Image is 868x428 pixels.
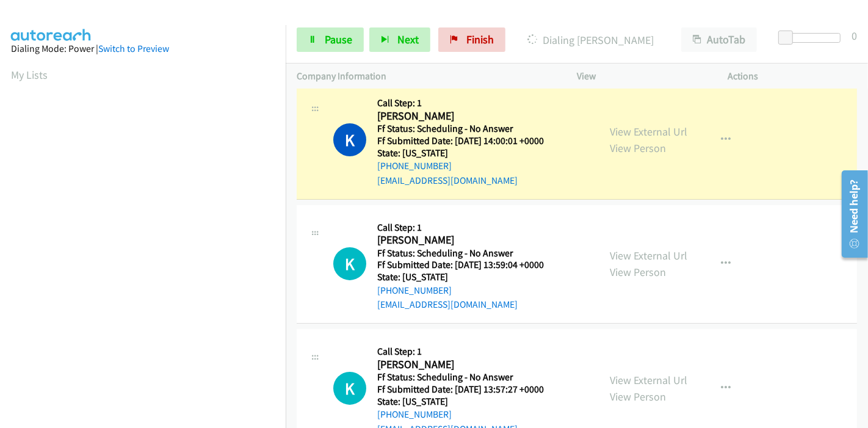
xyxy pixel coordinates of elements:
h5: Ff Submitted Date: [DATE] 13:57:27 +0000 [377,383,559,396]
h5: Ff Submitted Date: [DATE] 13:59:04 +0000 [377,259,559,271]
a: Finish [438,27,505,52]
button: AutoTab [681,27,757,52]
h1: K [333,247,366,280]
a: View Person [610,390,666,404]
p: Company Information [297,69,555,84]
span: Pause [325,32,352,46]
h1: K [333,123,366,156]
div: The call is yet to be attempted [333,247,366,280]
a: [PHONE_NUMBER] [377,160,452,172]
h5: State: [US_STATE] [377,271,559,283]
span: Finish [466,32,494,46]
h5: Call Step: 1 [377,97,559,109]
button: Next [369,27,430,52]
h5: Ff Status: Scheduling - No Answer [377,123,559,135]
p: Actions [728,69,858,84]
h1: K [333,372,366,405]
h5: Ff Status: Scheduling - No Answer [377,371,559,383]
a: View Person [610,265,666,279]
a: View External Url [610,373,687,387]
a: [PHONE_NUMBER] [377,408,452,420]
h5: State: [US_STATE] [377,396,559,408]
a: [EMAIL_ADDRESS][DOMAIN_NAME] [377,175,518,186]
h5: State: [US_STATE] [377,147,559,159]
span: Next [397,32,419,46]
p: Dialing [PERSON_NAME] [522,32,659,48]
div: Dialing Mode: Power | [11,42,275,56]
div: The call is yet to be attempted [333,372,366,405]
a: [EMAIL_ADDRESS][DOMAIN_NAME] [377,299,518,310]
a: My Lists [11,68,48,82]
p: View [577,69,706,84]
a: [PHONE_NUMBER] [377,285,452,296]
iframe: Resource Center [833,165,868,263]
h5: Call Step: 1 [377,346,559,358]
div: 0 [852,27,857,44]
div: Delay between calls (in seconds) [784,33,841,43]
a: View External Url [610,125,687,139]
h2: [PERSON_NAME] [377,233,559,247]
a: Pause [297,27,364,52]
h2: [PERSON_NAME] [377,109,559,123]
h5: Ff Submitted Date: [DATE] 14:00:01 +0000 [377,135,559,147]
h5: Ff Status: Scheduling - No Answer [377,247,559,259]
a: View External Url [610,248,687,263]
h2: [PERSON_NAME] [377,358,559,372]
a: View Person [610,141,666,155]
h5: Call Step: 1 [377,222,559,234]
a: Switch to Preview [98,43,169,54]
